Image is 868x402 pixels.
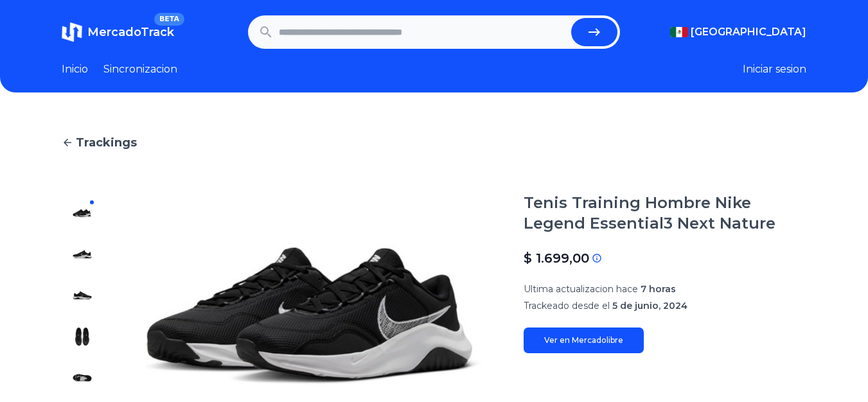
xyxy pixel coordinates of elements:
span: 7 horas [641,283,676,295]
button: Iniciar sesion [743,62,806,77]
a: Trackings [62,134,806,152]
a: Inicio [62,62,88,77]
img: Tenis Training Hombre Nike Legend Essential3 Next Nature [72,244,93,265]
h1: Tenis Training Hombre Nike Legend Essential3 Next Nature [524,193,806,234]
img: MercadoTrack [62,22,82,42]
a: MercadoTrackBETA [62,22,174,42]
span: MercadoTrack [87,25,174,39]
span: Ultima actualizacion hace [524,283,638,295]
p: $ 1.699,00 [524,249,589,267]
span: 5 de junio, 2024 [612,300,687,311]
span: [GEOGRAPHIC_DATA] [691,24,806,40]
span: BETA [154,13,184,26]
img: Tenis Training Hombre Nike Legend Essential3 Next Nature [72,367,93,388]
button: [GEOGRAPHIC_DATA] [670,24,806,40]
span: Trackings [76,134,137,152]
img: Tenis Training Hombre Nike Legend Essential3 Next Nature [72,203,93,223]
span: Trackeado desde el [524,300,610,311]
a: Ver en Mercadolibre [524,328,644,353]
a: Sincronizacion [103,62,177,77]
img: Tenis Training Hombre Nike Legend Essential3 Next Nature [72,326,93,347]
img: Mexico [670,27,688,37]
img: Tenis Training Hombre Nike Legend Essential3 Next Nature [72,285,93,306]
